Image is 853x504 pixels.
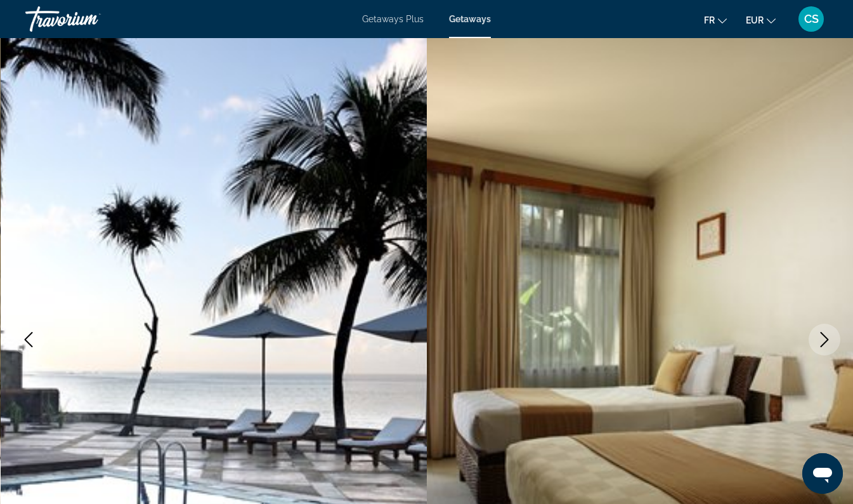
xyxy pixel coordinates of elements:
span: CS [804,13,819,25]
button: Next image [809,324,840,355]
button: Previous image [13,324,44,355]
a: Getaways [449,14,491,24]
span: fr [704,15,715,25]
span: EUR [746,15,764,25]
button: Change currency [746,11,776,29]
iframe: Button to launch messaging window [802,453,843,494]
a: Travorium [25,3,152,36]
a: Getaways Plus [362,14,424,24]
button: Change language [704,11,727,29]
button: User Menu [795,6,828,32]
